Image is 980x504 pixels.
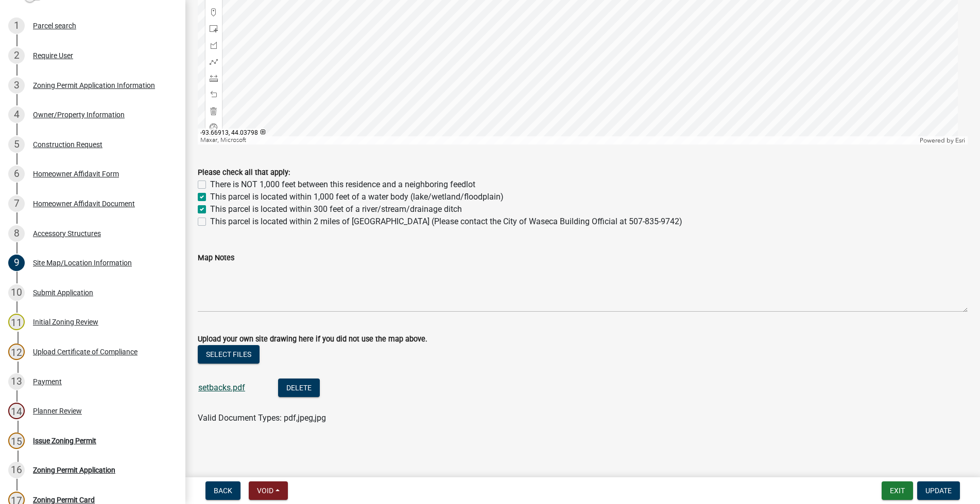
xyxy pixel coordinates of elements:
label: Map Notes [198,255,234,262]
div: Maxar, Microsoft [198,136,917,145]
div: Construction Request [33,141,102,148]
div: Site Map/Location Information [33,259,132,266]
a: setbacks.pdf [198,383,245,392]
span: Back [214,487,232,495]
div: 13 [8,373,25,390]
label: There is NOT 1,000 feet between this residence and a neighboring feedlot [210,178,475,191]
div: Zoning Permit Application Information [33,82,155,89]
label: Please check all that apply: [198,169,290,176]
div: 16 [8,462,25,478]
span: Void [257,487,273,495]
div: 1 [8,17,25,34]
div: 2 [8,47,25,64]
div: Homeowner Affidavit Form [33,170,119,177]
label: This parcel is located within 300 feet of a river/stream/drainage ditch [210,203,462,215]
button: Back [205,481,240,500]
div: 5 [8,136,25,153]
div: 11 [8,314,25,330]
div: Payment [33,378,62,385]
div: Issue Zoning Permit [33,437,96,444]
div: Initial Zoning Review [33,318,98,326]
wm-modal-confirm: Delete Document [278,384,320,393]
button: Update [917,481,960,500]
div: Parcel search [33,22,76,29]
button: Exit [882,481,913,500]
div: 14 [8,403,25,419]
div: Homeowner Affidavit Document [33,200,135,207]
div: Owner/Property Information [33,111,125,118]
div: Submit Application [33,289,93,296]
span: Valid Document Types: pdf,jpeg,jpg [198,413,326,423]
div: 10 [8,284,25,301]
div: 15 [8,433,25,449]
span: Update [925,487,952,495]
div: Require User [33,52,73,59]
button: Delete [278,379,320,397]
div: 12 [8,344,25,360]
div: 6 [8,166,25,182]
button: Void [249,481,288,500]
div: 7 [8,195,25,212]
div: Powered by [917,136,968,145]
label: This parcel is located within 1,000 feet of a water body (lake/wetland/floodplain) [210,191,504,203]
div: Planner Review [33,407,82,415]
div: 3 [8,77,25,94]
div: Accessory Structures [33,230,101,237]
label: Upload your own site drawing here if you did not use the map above. [198,336,427,343]
div: Zoning Permit Application [33,466,115,474]
label: This parcel is located within 2 miles of [GEOGRAPHIC_DATA] (Please contact the City of Waseca Bui... [210,215,682,228]
a: Esri [955,137,965,144]
div: Upload Certificate of Compliance [33,348,137,355]
div: Zoning Permit Card [33,496,95,503]
button: Select files [198,345,260,364]
div: 9 [8,255,25,271]
div: 4 [8,106,25,123]
div: 8 [8,225,25,242]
